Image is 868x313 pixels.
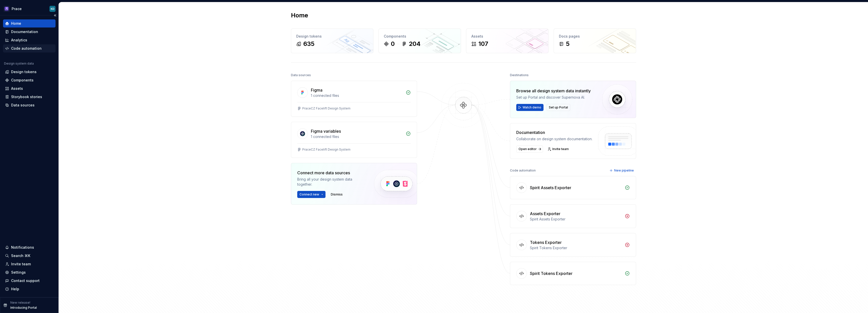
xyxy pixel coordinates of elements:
div: Collaborate on design system documentation. [516,136,592,141]
div: Assets [471,34,543,39]
div: KD [51,7,55,11]
button: New pipeline [608,167,636,174]
div: PraceCZ Facelift Design System [302,106,350,110]
div: Contact support [11,278,40,283]
a: Analytics [3,36,56,44]
div: Assets Exporter [530,211,560,217]
a: Open editor [516,146,543,153]
a: Data sources [3,101,56,109]
button: Search ⌘K [3,252,56,260]
button: Contact support [3,277,56,285]
button: Set up Portal [547,104,570,111]
div: 0 [391,40,395,48]
div: Spirit Tokens Exporter [530,245,622,250]
div: Destinations [510,72,529,79]
div: Figma [311,87,322,93]
div: Spirit Assets Exporter [530,217,622,222]
a: Assets [3,84,56,93]
span: Open editor [519,147,537,151]
div: Help [11,287,19,292]
span: Invite team [552,147,569,151]
div: Tokens Exporter [530,239,562,245]
div: Code automation [510,167,536,174]
div: Storybook stories [11,94,42,99]
div: Analytics [11,38,27,43]
button: Notifications [3,243,56,251]
div: Set up Portal and discover Supernova AI. [516,95,591,100]
span: Connect new [300,192,319,196]
div: Components [11,78,34,83]
div: Figma variables [311,128,341,134]
a: Components [3,76,56,84]
p: New release! [10,301,30,305]
div: Assets [11,86,23,91]
a: Assets107 [466,29,549,53]
span: Watch demo [523,105,541,109]
div: Docs pages [559,34,631,39]
a: Design tokens635 [291,29,373,53]
a: Documentation [3,28,56,36]
div: Connect more data sources [297,170,365,176]
a: Design tokens [3,68,56,76]
span: Set up Portal [549,105,568,109]
span: New pipeline [614,168,634,173]
a: Home [3,19,56,27]
div: Code automation [11,46,42,51]
div: Home [11,21,21,26]
div: Notifications [11,245,34,250]
div: Spirit Assets Exporter [530,185,571,191]
button: Collapse sidebar [51,12,59,19]
div: PraceCZ Facelift Design System [302,148,350,152]
a: Code automation [3,44,56,52]
a: Docs pages5 [554,29,636,53]
h2: Home [291,11,308,19]
div: Prace [12,6,22,11]
div: 5 [566,40,569,48]
button: Dismiss [329,191,345,198]
div: 1 connected files [311,93,403,98]
button: PraceKD [1,3,58,14]
button: Connect new [297,191,325,198]
div: Spirit Tokens Exporter [530,270,573,276]
div: Settings [11,270,26,275]
div: Data sources [291,72,311,79]
div: Data sources [11,103,35,108]
div: 107 [478,40,488,48]
a: Storybook stories [3,93,56,101]
div: Design tokens [11,69,37,74]
div: Design system data [4,62,34,66]
img: 63932fde-23f0-455f-9474-7c6a8a4930cd.png [4,6,10,12]
a: Settings [3,268,56,276]
a: Invite team [3,260,56,268]
a: Figma variables1 connected filesPraceCZ Facelift Design System [291,122,417,158]
div: 635 [303,40,314,48]
div: Bring all your design system data together. [297,177,365,187]
div: 1 connected files [311,134,403,139]
a: Invite team [546,146,571,153]
span: Dismiss [331,192,343,196]
button: Help [3,285,56,293]
div: 204 [409,40,421,48]
div: Design tokens [296,34,368,39]
div: Search ⌘K [11,253,30,258]
div: Invite team [11,262,31,267]
div: Documentation [516,129,592,135]
p: Introducing Portal [10,306,37,310]
div: Browse all design system data instantly [516,88,591,94]
div: Components [384,34,456,39]
div: Documentation [11,29,38,34]
button: Watch demo [516,104,544,111]
a: Figma1 connected filesPraceCZ Facelift Design System [291,81,417,117]
a: Components0204 [378,29,461,53]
